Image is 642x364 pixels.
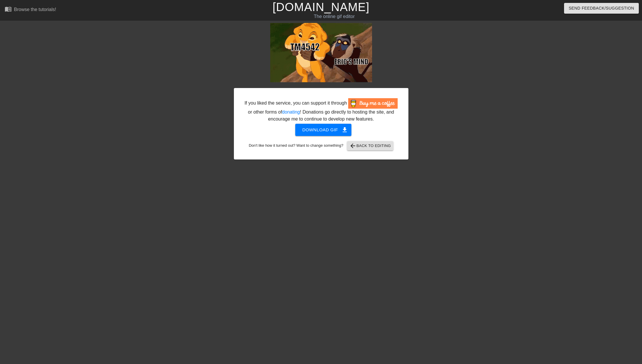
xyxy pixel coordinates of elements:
a: Browse the tutorials! [5,6,56,15]
button: Back to Editing [347,141,393,150]
img: Buy Me A Coffee [348,98,398,109]
a: [DOMAIN_NAME] [273,1,369,13]
span: Download gif [302,126,344,134]
div: If you liked the service, you can support it through or other forms of ! Donations go directly to... [244,98,398,123]
span: Back to Editing [349,142,391,149]
button: Send Feedback/Suggestion [564,3,639,14]
div: Don't like how it turned out? Want to change something? [243,141,399,150]
a: Download gif [291,127,351,132]
span: arrow_back [349,142,356,149]
a: donating [282,110,300,114]
span: Send Feedback/Suggestion [569,5,634,12]
div: The online gif editor [217,13,452,20]
img: YesDzv38.gif [270,23,372,82]
div: Browse the tutorials! [14,7,56,12]
span: menu_book [5,6,12,12]
button: Download gif [295,124,351,136]
span: get_app [341,126,348,133]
